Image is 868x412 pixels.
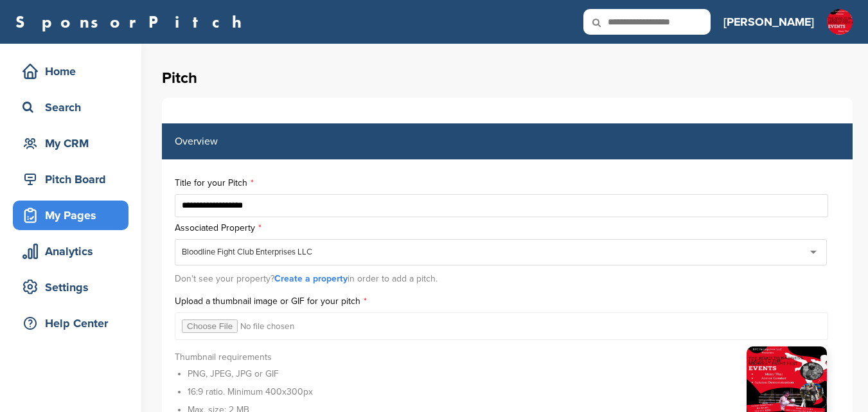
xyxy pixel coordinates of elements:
div: Search [19,96,128,119]
div: Help Center [19,312,128,335]
div: Home [19,60,128,83]
a: SponsorPitch [15,13,250,30]
a: Create a property [274,273,348,284]
a: My Pages [13,201,128,230]
a: My CRM [13,129,128,158]
label: Overview [175,136,218,147]
div: Don't see your property? in order to add a pitch. [175,267,840,291]
div: Bloodline Fight Club Enterprises LLC [182,246,312,258]
li: PNG, JPEG, JPG or GIF [188,367,313,381]
h3: [PERSON_NAME] [723,13,814,31]
h1: Pitch [162,67,853,90]
a: Settings [13,273,128,302]
div: My CRM [19,132,128,155]
a: Home [13,57,128,86]
label: Associated Property [175,224,840,233]
a: Analytics [13,237,128,266]
div: My Pages [19,204,128,227]
a: Search [13,93,128,122]
label: Upload a thumbnail image or GIF for your pitch [175,297,840,306]
div: Pitch Board [19,168,128,191]
label: Title for your Pitch [175,179,840,188]
a: [PERSON_NAME] [723,8,814,36]
a: Pitch Board [13,165,128,194]
li: 16:9 ratio. Minimum 400x300px [188,385,313,399]
a: Help Center [13,309,128,338]
div: Analytics [19,240,128,263]
div: Settings [19,276,128,299]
